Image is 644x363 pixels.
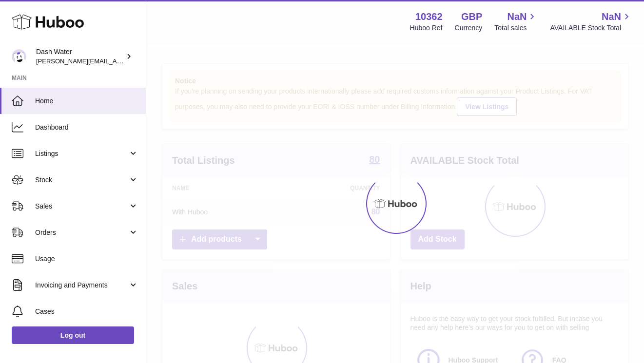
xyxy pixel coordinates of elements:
div: Dash Water [36,47,124,66]
span: Usage [35,254,138,264]
span: Dashboard [35,123,138,132]
img: james@dash-water.com [12,49,26,64]
span: Home [35,96,138,106]
span: NaN [507,10,527,23]
span: Total sales [494,23,538,33]
span: NaN [602,10,621,23]
span: Cases [35,307,138,316]
span: AVAILABLE Stock Total [550,23,632,33]
span: Listings [35,149,128,158]
span: Orders [35,228,128,237]
strong: GBP [461,10,482,23]
div: Currency [455,23,483,33]
a: Log out [12,326,134,344]
a: NaN Total sales [494,10,538,33]
span: Sales [35,202,128,211]
strong: 10362 [415,10,443,23]
a: NaN AVAILABLE Stock Total [550,10,632,33]
div: Huboo Ref [410,23,443,33]
span: Invoicing and Payments [35,281,128,290]
span: Stock [35,175,128,185]
span: [PERSON_NAME][EMAIL_ADDRESS][DOMAIN_NAME] [36,57,195,65]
